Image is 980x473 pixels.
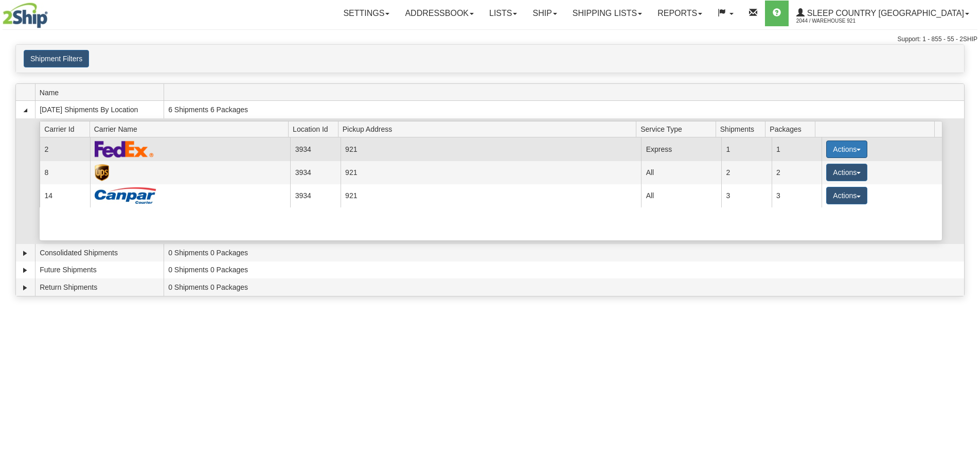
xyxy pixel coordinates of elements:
[565,1,650,26] a: Shipping lists
[772,137,822,161] td: 1
[772,161,822,184] td: 2
[721,137,771,161] td: 1
[164,101,964,118] td: 6 Shipments 6 Packages
[40,84,164,100] span: Name
[341,161,642,184] td: 921
[772,184,822,207] td: 3
[789,1,977,26] a: Sleep Country [GEOGRAPHIC_DATA] 2044 / Warehouse 921
[40,161,90,184] td: 8
[164,244,964,261] td: 0 Shipments 0 Packages
[720,121,765,137] span: Shipments
[525,1,564,26] a: Ship
[35,278,164,296] td: Return Shipments
[95,141,154,157] img: FedEx Express®
[20,283,30,293] a: Expand
[293,121,338,137] span: Location Id
[721,184,771,207] td: 3
[826,141,867,158] button: Actions
[20,265,30,275] a: Expand
[805,9,964,17] span: Sleep Country [GEOGRAPHIC_DATA]
[290,137,340,161] td: 3934
[397,1,482,26] a: Addressbook
[826,187,867,204] button: Actions
[164,261,964,279] td: 0 Shipments 0 Packages
[94,121,289,137] span: Carrier Name
[650,1,710,26] a: Reports
[3,35,977,44] div: Support: 1 - 855 - 55 - 2SHIP
[35,101,164,118] td: [DATE] Shipments By Location
[44,121,90,137] span: Carrier Id
[95,187,156,204] img: Canpar
[20,105,30,115] a: Collapse
[482,1,525,26] a: Lists
[796,16,874,26] span: 2044 / Warehouse 921
[341,184,642,207] td: 921
[20,248,30,258] a: Expand
[40,184,90,207] td: 14
[24,50,89,67] button: Shipment Filters
[35,261,164,279] td: Future Shipments
[164,278,964,296] td: 0 Shipments 0 Packages
[826,164,867,181] button: Actions
[770,121,815,137] span: Packages
[290,161,340,184] td: 3934
[721,161,771,184] td: 2
[641,137,721,161] td: Express
[641,161,721,184] td: All
[335,1,397,26] a: Settings
[95,164,109,181] img: UPS
[640,121,716,137] span: Service Type
[3,3,48,28] img: logo2044.jpg
[35,244,164,261] td: Consolidated Shipments
[641,184,721,207] td: All
[341,137,642,161] td: 921
[40,137,90,161] td: 2
[290,184,340,207] td: 3934
[343,121,636,137] span: Pickup Address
